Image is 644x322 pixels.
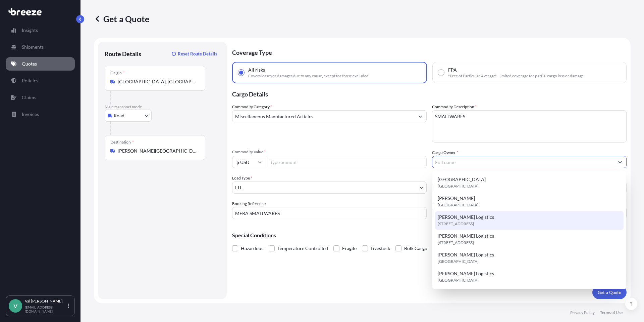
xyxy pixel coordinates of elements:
p: [EMAIL_ADDRESS][DOMAIN_NAME] [25,305,66,313]
span: Hazardous [241,243,263,253]
span: [PERSON_NAME] Logistics [438,270,494,277]
p: Policies [22,77,38,84]
div: Origin [110,70,125,76]
span: Road [114,112,124,119]
p: Main transport mode [105,104,220,110]
input: Select a commodity type [232,110,414,122]
span: [PERSON_NAME] [438,195,475,202]
p: Coverage Type [232,42,627,62]
span: Freight Cost [432,175,627,180]
label: Commodity Category [232,104,272,110]
span: [PERSON_NAME] Logistics [438,251,494,258]
span: Covers losses or damages due to any cause, except for those excluded [248,73,369,79]
span: [GEOGRAPHIC_DATA] [438,277,479,284]
span: [STREET_ADDRESS] [438,239,474,246]
p: Val [PERSON_NAME] [25,298,66,304]
label: Cargo Owner [432,149,458,156]
p: Special Conditions [232,233,627,238]
input: Type amount [266,156,427,168]
span: Livestock [371,243,390,253]
span: Load Type [232,175,252,182]
p: Route Details [105,50,141,58]
span: Bulk Cargo [404,243,427,253]
button: Show suggestions [414,110,426,122]
span: [PERSON_NAME] Logistics [438,233,494,239]
p: Insights [22,27,38,34]
span: [GEOGRAPHIC_DATA] [438,258,479,265]
span: Temperature Controlled [277,243,328,253]
p: Invoices [22,111,39,118]
input: Your internal reference [232,207,427,219]
p: Quotes [22,61,37,67]
span: [PERSON_NAME] Logistics [438,214,494,220]
span: All risks [248,67,265,73]
div: Suggestions [435,173,624,286]
input: Enter name [432,207,627,219]
span: [STREET_ADDRESS] [438,220,474,227]
input: Destination [118,148,197,154]
p: Cargo Details [232,83,627,104]
span: V [13,303,17,309]
p: Privacy Policy [570,310,595,315]
span: "Free of Particular Average" - limited coverage for partial cargo loss or damage [448,73,584,79]
input: Full name [432,156,614,168]
label: Commodity Description [432,104,477,110]
span: [GEOGRAPHIC_DATA] [438,176,486,183]
label: Booking Reference [232,200,266,207]
label: Carrier Name [432,200,456,207]
input: Origin [118,78,197,85]
span: LTL [235,184,242,191]
span: Commodity Value [232,149,427,155]
span: Fragile [342,243,357,253]
div: Destination [110,139,134,145]
button: Select transport [105,110,152,122]
p: Get a Quote [94,13,149,24]
span: [GEOGRAPHIC_DATA] [438,202,479,208]
span: [GEOGRAPHIC_DATA] [438,183,479,190]
p: Shipments [22,44,44,50]
p: Reset Route Details [178,50,217,57]
p: Terms of Use [600,310,623,315]
button: Show suggestions [614,156,626,168]
p: Claims [22,94,36,101]
p: Get a Quote [598,289,621,296]
span: FPA [448,67,457,73]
